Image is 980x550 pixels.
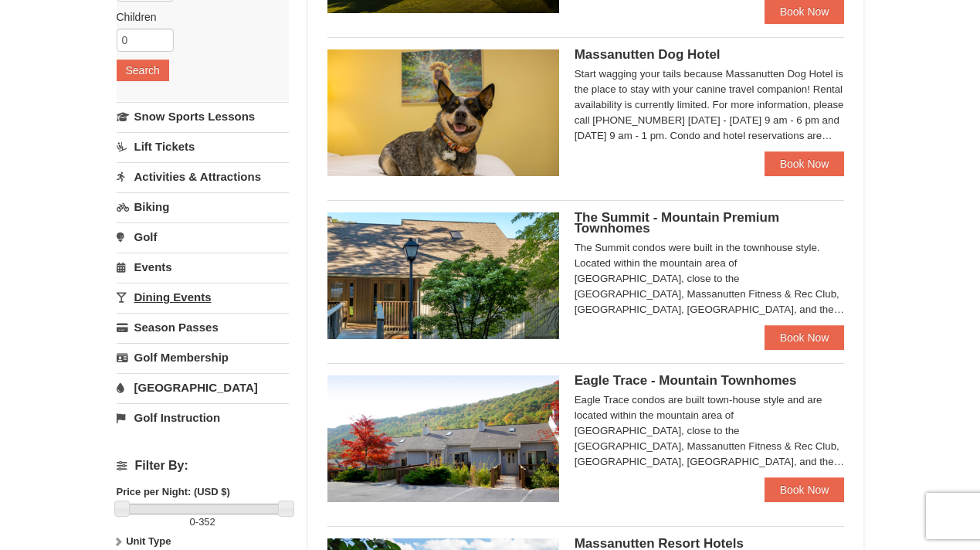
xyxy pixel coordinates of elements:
[117,514,289,530] label: -
[765,151,845,176] a: Book Now
[117,192,289,221] a: Biking
[117,162,289,191] a: Activities & Attractions
[327,375,559,502] img: 19218983-1-9b289e55.jpg
[327,212,559,339] img: 19219034-1-0eee7e00.jpg
[117,59,169,81] button: Search
[117,486,230,497] strong: Price per Night: (USD $)
[327,49,559,176] img: 27428181-5-81c892a3.jpg
[117,373,289,402] a: [GEOGRAPHIC_DATA]
[575,66,845,144] div: Start wagging your tails because Massanutten Dog Hotel is the place to stay with your canine trav...
[126,535,171,547] strong: Unit Type
[117,459,289,473] h4: Filter By:
[575,373,797,388] span: Eagle Trace - Mountain Townhomes
[117,132,289,161] a: Lift Tickets
[117,343,289,372] a: Golf Membership
[575,47,721,62] span: Massanutten Dog Hotel
[575,240,845,317] div: The Summit condos were built in the townhouse style. Located within the mountain area of [GEOGRAP...
[198,516,215,528] span: 352
[575,392,845,470] div: Eagle Trace condos are built town-house style and are located within the mountain area of [GEOGRA...
[117,313,289,341] a: Season Passes
[117,403,289,432] a: Golf Instruction
[575,210,779,236] span: The Summit - Mountain Premium Townhomes
[765,477,845,502] a: Book Now
[765,325,845,350] a: Book Now
[117,283,289,311] a: Dining Events
[117,222,289,251] a: Golf
[117,253,289,281] a: Events
[190,516,195,528] span: 0
[117,102,289,131] a: Snow Sports Lessons
[117,9,277,25] label: Children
